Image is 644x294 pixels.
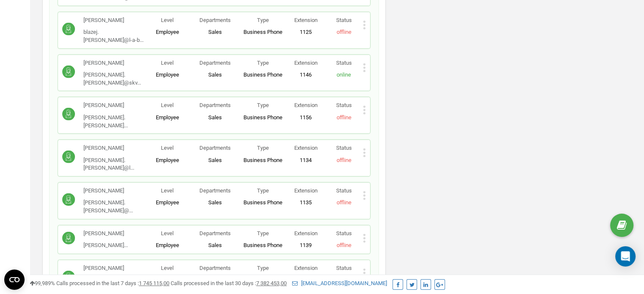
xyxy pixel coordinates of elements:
[243,29,282,35] span: Business Phone
[287,242,325,250] p: 1139
[257,187,269,194] span: Type
[257,145,269,151] span: Type
[336,230,352,236] span: Status
[243,71,282,78] span: Business Phone
[83,29,144,43] span: blazej.[PERSON_NAME]@l-a-b...
[287,114,325,122] p: 1156
[161,265,174,271] span: Level
[257,60,269,66] span: Type
[337,199,351,206] span: offline
[199,265,231,271] span: Departments
[83,102,144,110] p: [PERSON_NAME]
[208,29,222,35] span: Sales
[156,199,179,206] span: Employee
[294,60,318,66] span: Extension
[156,29,179,35] span: Employee
[83,230,128,238] p: [PERSON_NAME]
[156,242,179,248] span: Employee
[287,71,325,79] p: 1146
[199,60,231,66] span: Departments
[83,157,134,171] span: [PERSON_NAME].[PERSON_NAME]@l...
[294,265,318,271] span: Extension
[294,17,318,23] span: Extension
[83,71,141,86] span: [PERSON_NAME].[PERSON_NAME]@skv...
[161,187,174,194] span: Level
[294,145,318,151] span: Extension
[161,145,174,151] span: Level
[243,242,282,248] span: Business Phone
[83,144,144,152] p: [PERSON_NAME]
[208,242,222,248] span: Sales
[156,114,179,121] span: Employee
[199,145,231,151] span: Departments
[336,102,352,108] span: Status
[287,157,325,165] p: 1134
[199,17,231,23] span: Departments
[199,187,231,194] span: Departments
[336,265,352,271] span: Status
[161,60,174,66] span: Level
[161,230,174,236] span: Level
[56,280,169,286] span: Calls processed in the last 7 days :
[336,17,352,23] span: Status
[156,157,179,163] span: Employee
[292,280,387,286] a: [EMAIL_ADDRESS][DOMAIN_NAME]
[139,280,169,286] u: 1 745 115,00
[83,59,144,67] p: [PERSON_NAME]
[243,114,282,121] span: Business Phone
[83,242,128,248] span: [PERSON_NAME]...
[161,17,174,23] span: Level
[337,157,351,163] span: offline
[294,187,318,194] span: Extension
[171,280,287,286] span: Calls processed in the last 30 days :
[208,157,222,163] span: Sales
[208,114,222,121] span: Sales
[199,102,231,108] span: Departments
[208,71,222,78] span: Sales
[336,145,352,151] span: Status
[83,264,144,272] p: [PERSON_NAME]
[83,199,133,214] span: [PERSON_NAME].[PERSON_NAME]@...
[257,17,269,23] span: Type
[256,280,287,286] u: 7 382 453,00
[257,265,269,271] span: Type
[336,60,352,66] span: Status
[337,242,351,248] span: offline
[83,16,144,25] p: [PERSON_NAME]
[199,230,231,236] span: Departments
[208,199,222,206] span: Sales
[243,157,282,163] span: Business Phone
[294,102,318,108] span: Extension
[257,102,269,108] span: Type
[156,71,179,78] span: Employee
[336,187,352,194] span: Status
[337,114,351,121] span: offline
[161,102,174,108] span: Level
[337,71,351,78] span: online
[83,114,128,129] span: [PERSON_NAME].[PERSON_NAME]...
[294,230,318,236] span: Extension
[257,230,269,236] span: Type
[287,199,325,207] p: 1135
[337,29,351,35] span: offline
[287,28,325,36] p: 1125
[83,187,144,195] p: [PERSON_NAME]
[615,246,636,267] div: Open Intercom Messenger
[4,269,25,290] button: Open CMP widget
[30,280,55,286] span: 99,989%
[243,199,282,206] span: Business Phone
